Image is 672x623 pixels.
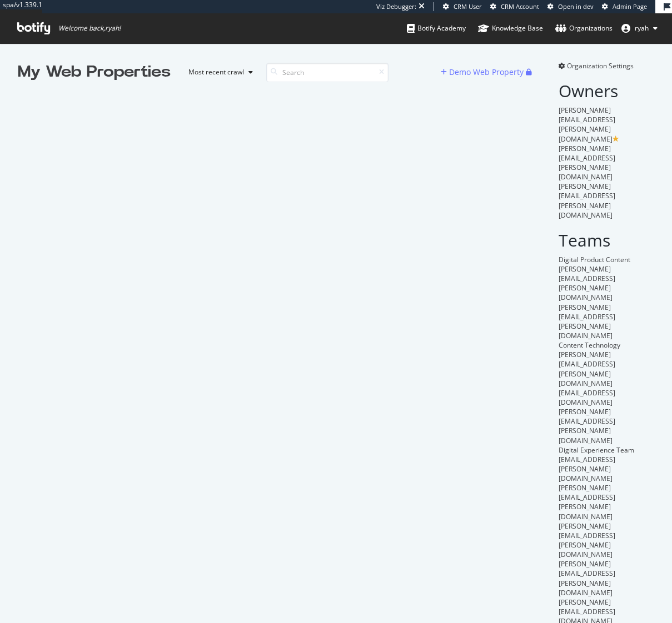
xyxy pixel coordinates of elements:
span: [PERSON_NAME][EMAIL_ADDRESS][PERSON_NAME][DOMAIN_NAME] [559,559,615,597]
a: CRM Account [490,2,539,11]
a: CRM User [443,2,482,11]
div: Viz Debugger: [376,2,416,11]
span: [PERSON_NAME][EMAIL_ADDRESS][PERSON_NAME][DOMAIN_NAME] [559,521,615,559]
span: Admin Page [613,2,647,11]
button: Demo Web Property [441,63,526,81]
a: Open in dev [547,2,594,11]
div: Digital Product Content [559,255,654,264]
span: [EMAIL_ADDRESS][PERSON_NAME][DOMAIN_NAME] [559,455,615,483]
div: My Web Properties [18,61,171,83]
div: Content Technology [559,340,654,350]
span: Welcome back, ryah ! [58,24,121,33]
div: Botify Academy [407,23,466,34]
span: [PERSON_NAME][EMAIL_ADDRESS][PERSON_NAME][DOMAIN_NAME] [559,483,615,521]
span: [PERSON_NAME][EMAIL_ADDRESS][PERSON_NAME][DOMAIN_NAME] [559,350,615,388]
div: Most recent crawl [188,69,244,76]
input: Search [266,63,389,82]
h2: Teams [559,231,654,249]
button: ryah [613,19,666,37]
div: Digital Experience Team [559,445,654,455]
span: CRM User [454,2,482,11]
a: Organizations [555,13,613,43]
h2: Owners [559,82,654,100]
span: ryah [635,23,649,33]
span: [PERSON_NAME][EMAIL_ADDRESS][PERSON_NAME][DOMAIN_NAME] [559,264,615,302]
a: Demo Web Property [441,67,526,77]
span: Organization Settings [567,61,634,71]
span: [PERSON_NAME][EMAIL_ADDRESS][PERSON_NAME][DOMAIN_NAME] [559,303,615,340]
a: Admin Page [602,2,647,11]
a: Knowledge Base [478,13,543,43]
span: [EMAIL_ADDRESS][DOMAIN_NAME] [559,388,615,407]
span: [PERSON_NAME][EMAIL_ADDRESS][PERSON_NAME][DOMAIN_NAME] [559,407,615,445]
span: Open in dev [558,2,594,11]
span: [PERSON_NAME][EMAIL_ADDRESS][PERSON_NAME][DOMAIN_NAME] [559,182,615,219]
div: Demo Web Property [449,67,524,78]
span: CRM Account [501,2,539,11]
span: [PERSON_NAME][EMAIL_ADDRESS][PERSON_NAME][DOMAIN_NAME] [559,144,615,182]
span: [PERSON_NAME][EMAIL_ADDRESS][PERSON_NAME][DOMAIN_NAME] [559,105,615,143]
a: Botify Academy [407,13,466,43]
div: Organizations [555,23,613,34]
button: Most recent crawl [180,63,257,81]
div: Knowledge Base [478,23,543,34]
